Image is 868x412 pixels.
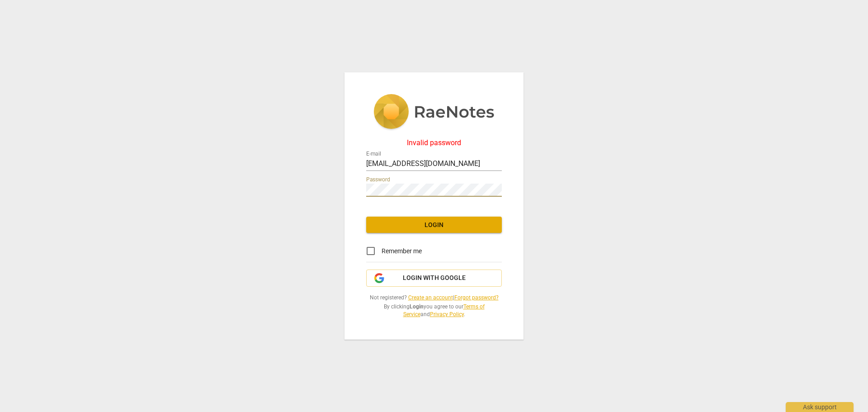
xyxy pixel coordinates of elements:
span: Remember me [382,246,422,256]
span: Login with Google [403,274,466,283]
a: Create an account [408,294,453,301]
a: Privacy Policy [430,311,464,317]
img: 5ac2273c67554f335776073100b6d88f.svg [373,94,495,131]
label: E-mail [366,152,381,157]
div: Ask support [786,402,854,412]
button: Login [366,217,502,233]
span: Login [373,221,495,230]
span: Not registered? | [366,294,502,302]
b: Login [410,303,424,310]
label: Password [366,177,390,183]
a: Terms of Service [403,303,485,317]
div: Invalid password [366,139,502,147]
button: Login with Google [366,270,502,287]
span: By clicking you agree to our and . [366,303,502,318]
a: Forgot password? [454,294,499,301]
